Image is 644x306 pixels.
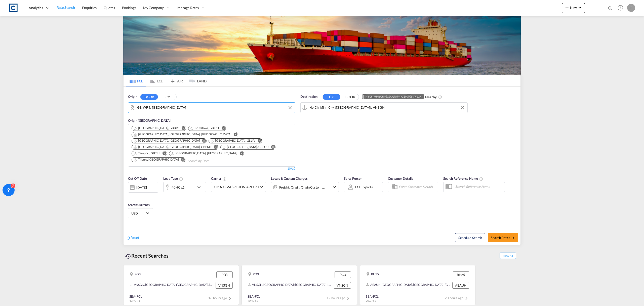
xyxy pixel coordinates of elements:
[608,6,613,11] md-icon: icon-magnify
[123,265,239,305] recent-search-card: PO3 PO3VNSGN, [GEOGRAPHIC_DATA] ([GEOGRAPHIC_DATA]), [GEOGRAPHIC_DATA], [GEOGRAPHIC_DATA], [GEOGR...
[159,94,176,100] button: CY
[133,132,232,137] div: Press delete to remove this chip.
[128,192,132,199] md-datepicker: Select
[171,151,238,156] div: Press delete to remove this chip.
[131,235,139,240] span: Reset
[301,103,467,113] md-input-container: Ho Chi Minh City (Saigon), VNSGN
[344,176,362,180] span: Sales Person
[163,176,183,180] span: Load Type
[131,124,293,165] md-chips-wrap: Chips container. Use arrow keys to select chips.
[511,236,515,240] md-icon: icon-arrow-right
[323,94,340,100] button: CY
[125,253,131,259] md-icon: icon-backup-restore
[133,126,180,130] div: Press delete to remove this chip.
[327,296,351,300] span: 19 hours ago
[366,282,451,289] div: AEAUH, Abu Dhabi, United Arab Emirates, Middle East, Middle East
[208,296,233,300] span: 16 hours ago
[123,16,521,75] img: LCL+%26+FCL+BACKGROUND.png
[126,236,131,240] md-icon: icon-refresh
[210,139,255,143] div: Liverpool, GBLIV
[216,271,233,278] div: PO3
[130,271,141,278] div: PO3
[222,145,270,149] div: Press delete to remove this chip.
[159,151,167,156] button: Remove
[82,6,97,10] span: Enquiries
[488,233,518,242] button: Search Ratesicon-arrow-right
[126,235,139,241] div: icon-refreshReset
[133,145,213,149] div: Press delete to remove this chip.
[163,182,206,192] div: 40HC x1icon-chevron-down
[122,6,136,10] span: Bookings
[133,139,200,143] div: London Gateway Port, GBLGP
[406,94,437,100] md-checkbox: Checkbox No Ink
[128,118,171,123] span: Origin [GEOGRAPHIC_DATA]
[366,94,422,99] div: Ho Chi Minh City ([GEOGRAPHIC_DATA]), VNSGN
[133,139,201,143] div: Press delete to remove this chip.
[577,5,583,11] md-icon: icon-chevron-down
[136,185,147,190] div: [DATE]
[309,104,465,111] input: Search by Port
[172,184,185,191] div: 40HC x1
[459,104,466,111] button: Clear Input
[564,5,570,11] md-icon: icon-plus 400-fg
[137,104,293,111] input: Search by Door
[355,183,373,191] md-select: Sales Person: FCL Exports
[271,182,339,192] div: Freight Origin Origin Custom Factory Stuffingicon-chevron-down
[627,4,635,12] div: F
[143,5,164,10] span: My Company
[366,271,379,278] div: BH25
[140,94,158,100] button: DOOR
[210,139,256,143] div: Press delete to remove this chip.
[196,184,205,190] md-icon: icon-chevron-down
[222,145,269,149] div: Southampton, GBSOU
[564,6,583,10] span: New
[479,177,483,181] md-icon: Your search will be saved by the below given name
[236,151,244,156] button: Remove
[286,104,294,111] button: Clear Input
[190,126,219,130] div: Felixstowe, GBFXT
[399,183,436,191] input: Enter Customer Details
[170,78,176,82] md-icon: icon-airplane
[211,176,227,180] span: Carrier
[254,139,262,144] button: Remove
[216,282,233,289] div: VNSGN
[123,250,171,261] div: Recent Searches
[360,265,475,305] recent-search-card: BH25 BH25AEAUH, [GEOGRAPHIC_DATA], [GEOGRAPHIC_DATA], [GEOGRAPHIC_DATA], [GEOGRAPHIC_DATA] AEAUHS...
[248,271,259,278] div: PO3
[388,176,413,180] span: Customer Details
[214,185,259,190] span: CMA CGM SPOTON API +90
[186,75,207,86] md-tab-item: LAND
[248,294,260,299] div: SEA-FCL
[128,203,150,207] span: Search Currency
[562,3,585,13] button: icon-plus 400-fgNewicon-chevron-down
[29,5,43,10] span: Analytics
[129,294,142,299] div: SEA-FCL
[230,132,238,137] button: Remove
[279,184,325,191] div: Freight Origin Origin Custom Factory Stuffing
[445,296,469,300] span: 20 hours ago
[128,182,158,193] div: [DATE]
[187,157,235,165] input: Chips input.
[146,75,166,86] md-tab-item: LCL
[491,236,515,240] span: Search Rates
[438,95,442,99] md-icon: Unchecked: Ignores neighbouring ports when fetching rates.Checked : Includes neighbouring ports w...
[128,103,295,113] md-input-container: GB-WR4, Worcester
[335,271,351,278] div: PO3
[133,151,160,156] div: Teesport, GBTEE
[500,253,516,259] span: Show All
[362,94,399,100] md-checkbox: Checkbox No Ink
[218,126,226,131] button: Remove
[133,158,180,162] div: Press delete to remove this chip.
[190,126,220,130] div: Press delete to remove this chip.
[178,126,186,131] button: Remove
[133,151,161,156] div: Press delete to remove this chip.
[248,299,258,302] span: 40HC x 1
[608,6,613,13] div: icon-magnify
[248,282,333,289] div: VNSGN, Ho Chi Minh City (Saigon), Viet Nam, South East Asia, Asia Pacific
[171,151,237,156] div: Thamesport, GBTHP
[133,158,179,162] div: Tilbury, GBTIL
[271,176,308,180] span: Locals & Custom Charges
[366,299,376,302] span: 20GP x 1
[341,94,359,100] button: DOOR
[452,282,469,289] div: AEAUH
